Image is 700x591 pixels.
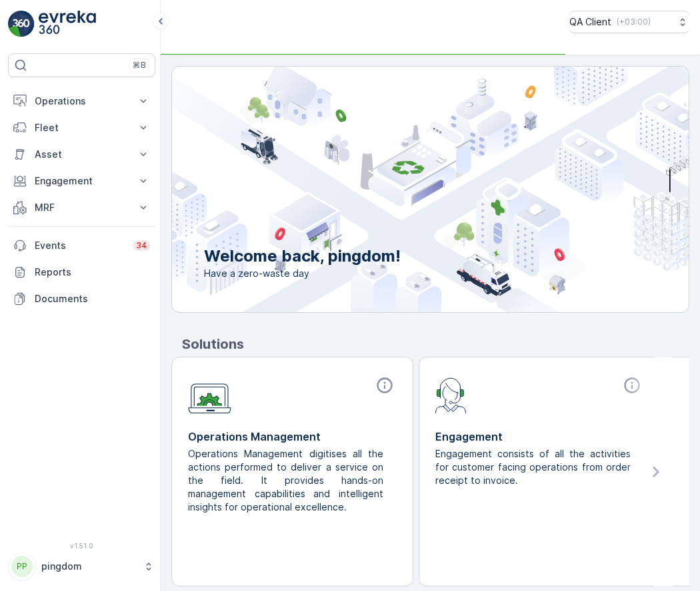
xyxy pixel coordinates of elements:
p: Operations [35,95,129,108]
img: logo [8,11,35,37]
button: MRF [8,194,155,221]
p: Documents [35,292,150,305]
img: city illustration [112,67,689,312]
span: v 1.51.0 [8,542,155,550]
p: Fleet [35,121,129,134]
button: Fleet [8,114,155,141]
button: Asset [8,141,155,168]
a: Reports [8,259,155,286]
a: Events34 [8,232,155,259]
button: Engagement [8,168,155,194]
button: PPpingdom [8,552,155,580]
p: pingdom [41,560,137,573]
img: module-icon [188,376,231,414]
p: QA Client [569,15,611,29]
button: Operations [8,88,155,114]
span: Have a zero-waste day [204,267,401,280]
p: Engagement [435,429,644,445]
p: Engagement [35,174,129,188]
p: Solutions [182,334,689,354]
p: MRF [35,201,129,214]
img: logo_light-DOdMpM7g.png [39,11,96,37]
p: ( +03:00 ) [617,17,651,27]
p: Asset [35,148,129,161]
button: QA Client(+03:00) [569,11,689,33]
p: Events [35,239,125,252]
div: PP [11,556,33,577]
p: Reports [35,266,150,279]
p: ⌘B [133,60,146,71]
a: Documents [8,286,155,312]
p: Welcome back, pingdom! [204,246,401,267]
p: Engagement consists of all the activities for customer facing operations from order receipt to in... [435,447,633,487]
img: module-icon [435,376,467,413]
p: Operations Management [188,429,397,445]
p: 34 [136,240,147,251]
p: Operations Management digitises all the actions performed to deliver a service on the field. It p... [188,447,386,514]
